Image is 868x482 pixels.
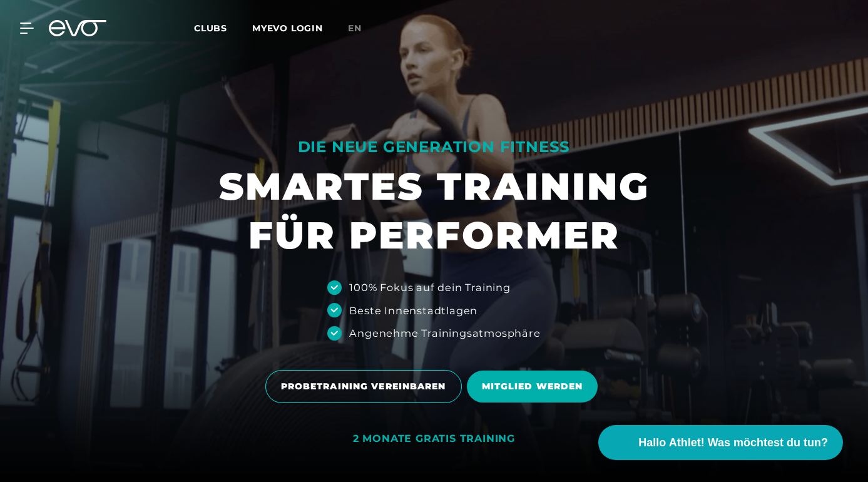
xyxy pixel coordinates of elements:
button: Hallo Athlet! Was möchtest du tun? [598,425,843,460]
a: PROBETRAINING VEREINBAREN [265,361,467,413]
span: MITGLIED WERDEN [482,380,583,393]
span: Hallo Athlet! Was möchtest du tun? [638,434,828,451]
h1: SMARTES TRAINING FÜR PERFORMER [219,162,650,260]
a: MITGLIED WERDEN [467,361,603,412]
div: Beste Innenstadtlagen [349,303,477,318]
a: Clubs [194,22,252,34]
a: en [348,21,377,36]
div: 100% Fokus auf dein Training [349,280,510,295]
span: PROBETRAINING VEREINBAREN [281,380,446,393]
div: DIE NEUE GENERATION FITNESS [219,137,650,157]
div: Angenehme Trainingsatmosphäre [349,326,540,341]
div: 2 MONATE GRATIS TRAINING [353,433,515,446]
span: Clubs [194,23,227,34]
a: MYEVO LOGIN [252,23,323,34]
span: en [348,23,362,34]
